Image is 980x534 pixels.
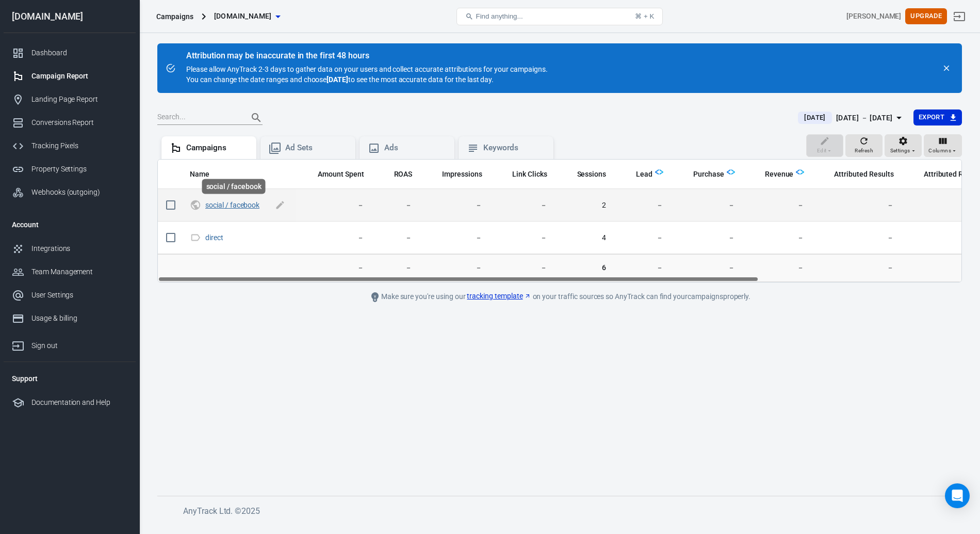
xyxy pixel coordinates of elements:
div: Dashboard [31,48,127,58]
span: Purchase [693,169,724,180]
span: Purchase [680,169,724,180]
div: scrollable content [158,160,961,282]
span: － [381,263,413,273]
a: Integrations [4,237,136,260]
span: ROAS [394,169,413,180]
div: Documentation and Help [31,397,127,408]
div: Ad Sets [285,143,347,153]
div: Keywords [483,143,545,153]
span: － [304,233,364,243]
span: The total conversions attributed according to your ad network (Facebook, Google, etc.) [834,168,893,180]
div: Campaign Report [31,71,127,82]
span: － [429,200,482,211]
span: Sessions [564,169,607,180]
li: Account [4,212,136,237]
span: Lead [623,169,652,180]
span: Sessions [577,169,607,180]
div: Usage & billing [31,313,127,324]
span: 4 [564,233,607,243]
button: Export [913,109,962,125]
span: The estimated total amount of money you've spent on your campaign, ad set or ad during its schedule. [304,168,364,180]
span: Settings [890,146,910,155]
span: The total return on ad spend [394,168,413,180]
a: Property Settings [4,158,136,181]
span: The number of times your ads were on screen. [442,168,482,180]
span: The number of times your ads were on screen. [429,168,482,180]
span: － [304,200,364,211]
button: Upgrade [905,8,947,24]
strong: [DATE] [326,75,348,84]
span: － [623,200,663,211]
span: － [821,263,893,273]
svg: UTM & Web Traffic [190,199,201,211]
div: Account id: 1SPzmkFI [846,11,901,22]
a: Tracking Pixels [4,134,136,158]
span: Lead [636,169,652,180]
span: The number of clicks on links within the ad that led to advertiser-specified destinations [512,168,547,180]
span: － [752,263,805,273]
span: Attributed Results [834,169,893,180]
svg: Direct [190,231,201,244]
div: Campaigns [156,11,193,22]
span: Link Clicks [512,169,547,180]
div: Attribution may be inaccurate in the first 48 hours [186,51,547,61]
a: Usage & billing [4,307,136,330]
span: The estimated total amount of money you've spent on your campaign, ad set or ad during its schedule. [318,168,364,180]
span: － [499,263,547,273]
button: Find anything...⌘ + K [456,8,663,25]
span: Amount Spent [318,169,364,180]
span: social / facebook [205,201,261,209]
span: － [429,233,482,243]
span: The total conversions attributed according to your ad network (Facebook, Google, etc.) [821,168,893,180]
span: － [680,263,735,273]
button: close [939,61,954,75]
a: Dashboard [4,41,136,65]
div: [DATE] － [DATE] [836,112,893,124]
div: Team Management [31,266,127,277]
button: Refresh [845,134,883,157]
div: [DOMAIN_NAME] [4,12,136,21]
div: social / facebook [202,179,266,194]
span: － [429,263,482,273]
div: Please allow AnyTrack 2-3 days to gather data on your users and collect accurate attributions for... [186,52,547,85]
span: － [381,200,413,211]
div: Sign out [31,340,127,351]
span: Revenue [765,169,794,180]
button: Settings [885,134,922,157]
span: Columns [928,146,951,155]
div: User Settings [31,290,127,301]
span: － [623,233,663,243]
div: ⌘ + K [635,12,654,20]
span: Name [190,169,209,180]
img: Logo [727,168,735,176]
span: Total revenue calculated by AnyTrack. [752,168,794,180]
span: The number of clicks on links within the ad that led to advertiser-specified destinations [499,168,547,180]
span: [DATE] [800,113,829,123]
div: Tracking Pixels [31,140,127,151]
img: Logo [655,168,663,176]
li: Support [4,366,136,391]
span: － [680,200,735,211]
span: Name [190,169,223,180]
span: mymoonformula.com [214,10,272,23]
span: Impressions [442,169,482,180]
span: － [752,233,805,243]
div: Landing Page Report [31,94,127,105]
a: User Settings [4,284,136,307]
span: direct [205,234,225,241]
div: Make sure you're using our on your traffic sources so AnyTrack can find your campaigns properly. [328,291,792,303]
div: Integrations [31,243,127,254]
div: Open Intercom Messenger [945,483,970,508]
span: Refresh [855,146,873,155]
div: Conversions Report [31,117,127,128]
span: － [821,233,893,243]
span: 2 [564,200,607,211]
a: Campaign Report [4,65,136,88]
a: Landing Page Report [4,88,136,111]
h6: AnyTrack Ltd. © 2025 [183,505,957,517]
a: Conversions Report [4,111,136,134]
span: The total return on ad spend [381,168,413,180]
button: Search [244,105,269,130]
img: Logo [796,168,804,176]
span: － [499,233,547,243]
